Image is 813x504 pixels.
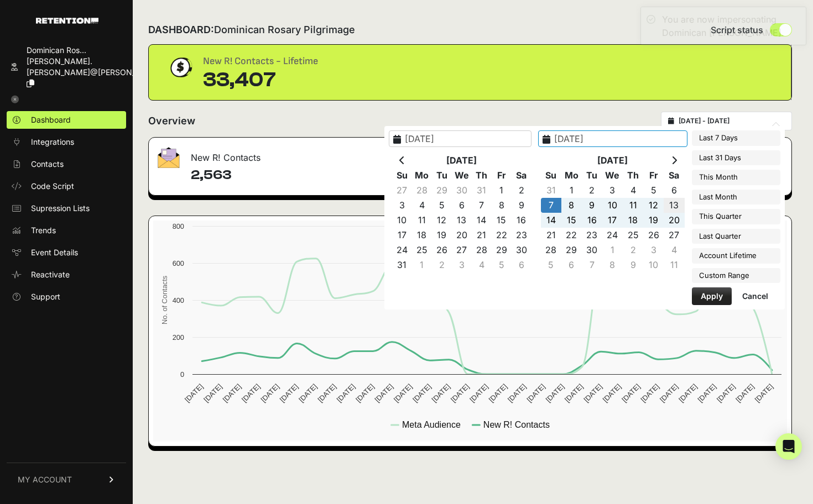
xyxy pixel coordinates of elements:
th: [DATE] [561,153,664,168]
span: Reactivate [31,269,70,280]
th: We [452,168,472,183]
a: Dashboard [7,111,126,129]
text: [DATE] [753,382,775,404]
button: Apply [692,287,732,305]
td: 7 [541,198,561,213]
th: Mo [412,168,432,183]
a: Code Script [7,177,126,195]
td: 9 [582,198,602,213]
td: 28 [541,243,561,258]
div: Open Intercom Messenger [775,433,802,460]
th: Tu [432,168,452,183]
th: Fr [643,168,664,183]
td: 16 [582,213,602,228]
td: 26 [643,228,664,243]
td: 5 [432,198,452,213]
text: No. of Contacts [160,276,169,324]
a: Event Details [7,244,126,261]
text: [DATE] [658,382,680,404]
td: 10 [392,213,412,228]
text: 0 [180,370,184,379]
td: 5 [643,183,664,198]
text: [DATE] [411,382,432,404]
td: 2 [582,183,602,198]
td: 24 [392,243,412,258]
span: Contacts [31,159,64,170]
text: 600 [173,259,184,267]
text: [DATE] [601,382,623,404]
td: 4 [472,258,492,272]
td: 15 [492,213,512,228]
td: 5 [492,258,512,272]
td: 4 [664,243,684,258]
li: Custom Range [692,268,780,283]
text: [DATE] [259,382,280,404]
text: [DATE] [316,382,338,404]
li: This Quarter [692,209,780,224]
text: [DATE] [506,382,528,404]
text: [DATE] [335,382,357,404]
div: 33,407 [203,69,318,91]
td: 12 [432,213,452,228]
td: 27 [664,228,684,243]
text: [DATE] [468,382,489,404]
text: [DATE] [297,382,319,404]
td: 28 [472,243,492,258]
text: [DATE] [183,382,205,404]
a: Supression Lists [7,200,126,217]
td: 30 [582,243,602,258]
span: Dominican Rosary Pilgrimage [214,24,355,35]
th: Th [623,168,643,183]
td: 7 [582,258,602,272]
td: 30 [512,243,531,258]
td: 4 [412,198,432,213]
text: [DATE] [620,382,642,404]
td: 21 [541,228,561,243]
td: 2 [512,183,531,198]
div: You are now impersonating Dominican [PERSON_NAME]. [662,13,800,39]
div: Dominican Ros... [27,45,168,56]
th: Su [392,168,412,183]
text: [DATE] [525,382,546,404]
th: Su [541,168,561,183]
td: 23 [512,228,531,243]
span: [PERSON_NAME].[PERSON_NAME]@[PERSON_NAME]... [27,56,168,77]
td: 17 [392,228,412,243]
td: 28 [412,183,432,198]
th: Th [472,168,492,183]
li: This Month [692,170,780,185]
li: Last Month [692,190,780,205]
div: New R! Contacts - Lifetime [203,54,318,69]
td: 1 [412,258,432,272]
span: Support [31,291,60,302]
text: [DATE] [240,382,262,404]
td: 2 [623,243,643,258]
text: 200 [173,333,184,342]
th: We [602,168,623,183]
td: 6 [561,258,582,272]
td: 9 [623,258,643,272]
td: 25 [623,228,643,243]
a: Dominican Ros... [PERSON_NAME].[PERSON_NAME]@[PERSON_NAME]... [7,41,126,92]
td: 13 [664,198,684,213]
td: 8 [602,258,623,272]
text: [DATE] [734,382,755,404]
td: 15 [561,213,582,228]
td: 6 [452,198,472,213]
text: [DATE] [221,382,243,404]
td: 29 [432,183,452,198]
a: Contacts [7,155,126,173]
td: 12 [643,198,664,213]
th: Tu [582,168,602,183]
td: 30 [452,183,472,198]
td: 14 [472,213,492,228]
td: 11 [412,213,432,228]
text: [DATE] [677,382,699,404]
text: [DATE] [696,382,718,404]
li: Last Quarter [692,229,780,244]
td: 31 [541,183,561,198]
td: 19 [432,228,452,243]
td: 7 [472,198,492,213]
td: 3 [392,198,412,213]
a: Integrations [7,133,126,151]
